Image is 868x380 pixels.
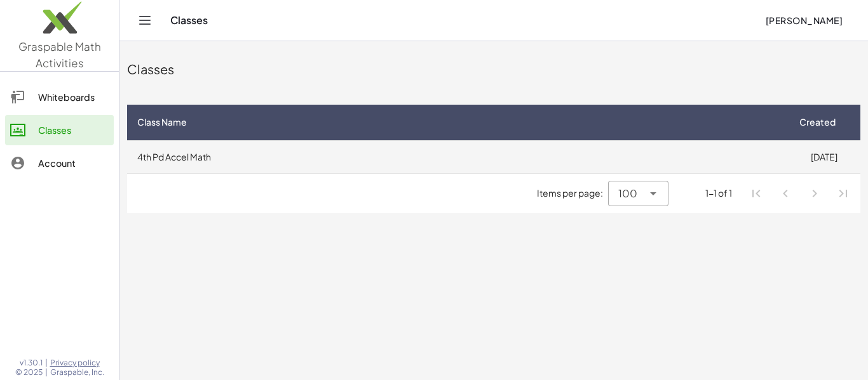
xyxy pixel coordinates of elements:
[137,115,187,129] span: Class Name
[787,140,860,173] td: [DATE]
[5,115,114,145] a: Classes
[127,60,860,78] div: Classes
[50,367,104,377] span: Graspable, Inc.
[742,179,858,208] nav: Pagination Navigation
[799,115,836,129] span: Created
[18,39,101,70] span: Graspable Math Activities
[755,9,853,32] button: [PERSON_NAME]
[50,358,104,368] a: Privacy policy
[45,367,48,377] span: |
[537,187,608,200] span: Items per page:
[38,155,109,171] div: Account
[45,358,48,368] span: |
[38,89,109,105] div: Whiteboards
[705,187,732,200] div: 1-1 of 1
[135,10,155,30] button: Toggle navigation
[20,358,43,368] span: v1.30.1
[127,140,787,173] td: 4th Pd Accel Math
[618,186,637,201] span: 100
[765,15,843,26] span: [PERSON_NAME]
[15,367,43,377] span: © 2025
[5,148,114,178] a: Account
[5,82,114,112] a: Whiteboards
[38,122,109,138] div: Classes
